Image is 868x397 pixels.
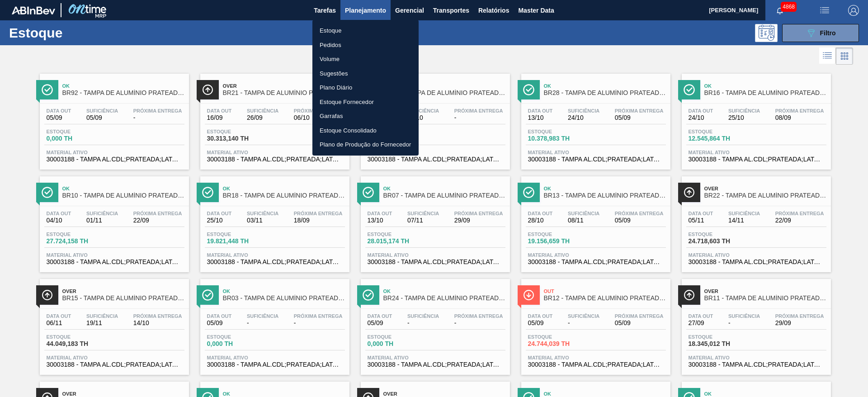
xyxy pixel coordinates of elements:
[312,38,419,52] a: Pedidos
[312,52,419,66] a: Volume
[312,66,419,81] a: Sugestões
[312,95,419,109] a: Estoque Fornecedor
[312,80,419,95] a: Plano Diário
[312,24,419,38] a: Estoque
[312,123,419,138] a: Estoque Consolidado
[312,109,419,123] a: Garrafas
[312,137,419,152] a: Plano de Produção do Fornecedor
